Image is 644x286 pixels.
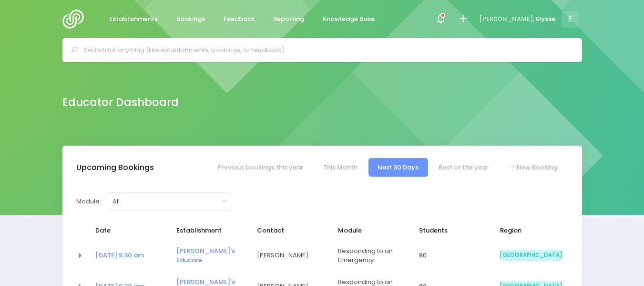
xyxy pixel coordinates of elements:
[413,240,494,271] td: 80
[266,10,312,29] a: Reporting
[176,226,238,235] span: Establishment
[89,240,170,271] td: <a href="https://app.stjis.org.nz/bookings/523956" class="font-weight-bold">23 Sep at 9:30 am</a>
[84,43,569,57] input: Search for anything (like establishments, bookings, or feedback)
[216,10,263,29] a: Feedback
[62,96,179,109] h2: Educator Dashboard
[95,226,157,235] span: Date
[500,158,566,177] a: New Booking
[314,158,367,177] a: This Month
[176,14,205,24] span: Bookings
[419,251,481,260] span: 80
[62,10,90,29] img: Logo
[500,250,562,261] span: [GEOGRAPHIC_DATA]
[338,246,400,265] span: Responding to an Emergency
[170,240,251,271] td: <a href="https://app.stjis.org.nz/establishments/202132" class="font-weight-bold">Annabel's Educa...
[224,14,255,24] span: Feedback
[500,226,562,235] span: Region
[536,14,555,24] span: Elysse
[106,192,232,211] button: All
[76,197,101,206] label: Module:
[338,226,400,235] span: Module
[109,14,158,24] span: Establishments
[419,226,481,235] span: Students
[323,14,375,24] span: Knowledge Base
[494,240,568,271] td: South Island
[368,158,428,177] a: Next 30 Days
[102,10,166,29] a: Establishments
[332,240,413,271] td: Responding to an Emergency
[273,14,304,24] span: Reporting
[112,197,220,206] div: All
[208,158,312,177] a: Previous bookings this year
[76,163,154,172] h3: Upcoming Bookings
[257,226,319,235] span: Contact
[429,158,498,177] a: Rest of the year
[479,14,534,24] span: [PERSON_NAME],
[315,10,383,29] a: Knowledge Base
[562,11,578,28] span: E
[176,246,235,265] a: [PERSON_NAME]'s Educare
[251,240,332,271] td: Rosie Geal
[95,251,144,260] a: [DATE] 9:30 am
[169,10,213,29] a: Bookings
[257,251,319,260] span: [PERSON_NAME]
